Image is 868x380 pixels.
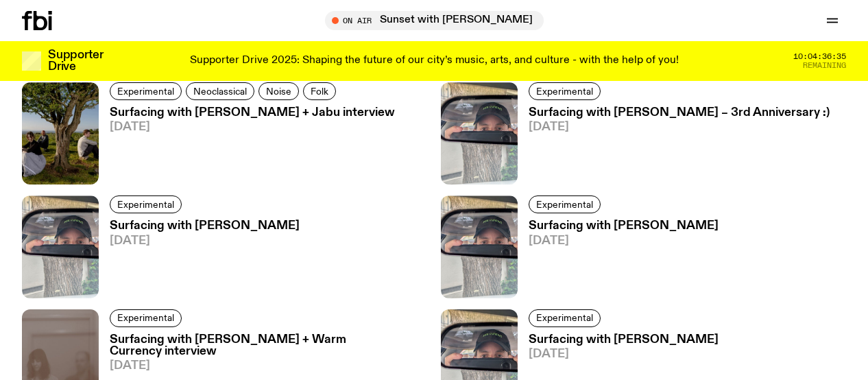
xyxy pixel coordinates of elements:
a: Surfacing with [PERSON_NAME] – 3rd Anniversary :)[DATE] [518,107,830,185]
span: [DATE] [529,121,830,133]
span: [DATE] [110,235,300,247]
span: Remaining [803,62,846,69]
span: [DATE] [529,348,719,360]
h3: Surfacing with [PERSON_NAME] – 3rd Anniversary :) [529,107,830,119]
a: Surfacing with [PERSON_NAME][DATE] [99,220,300,298]
span: Noise [266,86,291,96]
span: Experimental [117,86,174,96]
h3: Surfacing with [PERSON_NAME] + Jabu interview [110,107,395,119]
h3: Surfacing with [PERSON_NAME] [110,220,300,232]
a: Surfacing with [PERSON_NAME][DATE] [518,220,719,298]
p: Supporter Drive 2025: Shaping the future of our city’s music, arts, and culture - with the help o... [190,55,679,67]
span: Experimental [536,313,593,323]
span: Folk [311,86,328,96]
span: [DATE] [110,121,395,133]
a: Experimental [110,309,182,327]
button: On AirSunset with [PERSON_NAME] [325,11,544,30]
span: Neoclassical [193,86,247,96]
a: Folk [303,82,336,100]
span: Experimental [117,313,174,323]
a: Experimental [529,309,601,327]
span: [DATE] [529,235,719,247]
span: Experimental [117,200,174,210]
h3: Surfacing with [PERSON_NAME] + Warm Currency interview [110,334,427,357]
a: Experimental [110,195,182,213]
a: Surfacing with [PERSON_NAME] + Jabu interview[DATE] [99,107,395,185]
span: Experimental [536,200,593,210]
span: 10:04:36:35 [793,53,846,60]
a: Experimental [529,82,601,100]
a: Neoclassical [186,82,254,100]
h3: Supporter Drive [48,49,103,73]
h3: Surfacing with [PERSON_NAME] [529,220,719,232]
a: Experimental [529,195,601,213]
span: [DATE] [110,360,427,372]
a: Experimental [110,82,182,100]
a: Noise [258,82,299,100]
h3: Surfacing with [PERSON_NAME] [529,334,719,346]
span: Experimental [536,86,593,96]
